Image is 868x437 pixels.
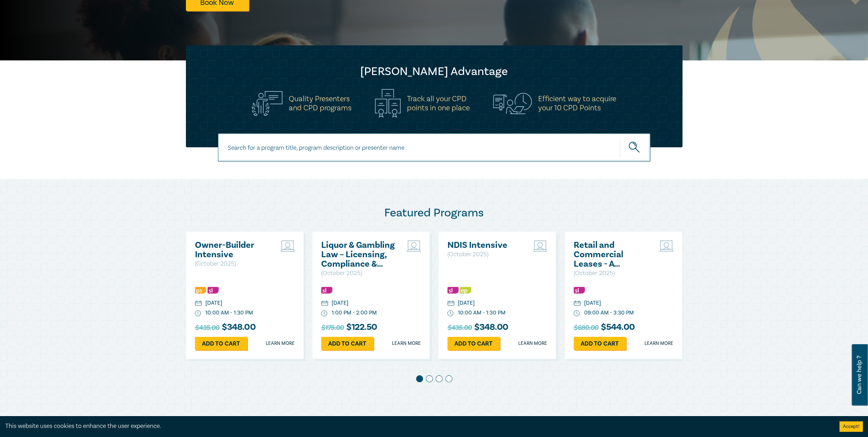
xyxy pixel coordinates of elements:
[332,309,377,317] div: 1:00 PM - 2:00 PM
[584,309,634,317] div: 09:00 AM - 3:30 PM
[447,301,454,307] img: calendar
[375,89,401,118] img: Track all your CPD<br>points in one place
[518,340,547,347] a: Learn more
[574,322,635,333] h3: $ 544.00
[321,322,377,333] h3: $ 122.50
[289,94,352,112] h5: Quality Presenters and CPD programs
[321,301,328,307] img: calendar
[321,269,396,278] p: ( October 2025 )
[447,287,459,294] img: Substantive Law
[533,240,547,252] img: Live Stream
[321,322,344,333] span: $175.00
[447,322,508,333] h3: $ 348.00
[205,299,222,307] div: [DATE]
[447,322,472,333] span: $435.00
[659,240,673,252] img: Live Stream
[447,250,522,259] p: ( October 2025 )
[644,340,673,347] a: Learn more
[5,422,829,431] div: This website uses cookies to enhance the user experience.
[195,287,206,294] img: Professional Skills
[321,287,332,294] img: Substantive Law
[321,240,396,269] a: Liquor & Gambling Law – Licensing, Compliance & Regulations
[407,94,470,112] h5: Track all your CPD points in one place
[447,337,500,350] a: Add to cart
[195,310,201,317] img: watch
[574,240,649,269] a: Retail and Commercial Leases - A Practical Guide ([DATE])
[447,310,454,317] img: watch
[493,93,532,114] img: Efficient way to acquire<br>your 10 CPD Points
[218,133,650,162] input: Search for a program title, program description or presenter name
[200,65,669,79] h2: [PERSON_NAME] Advantage
[195,322,256,333] h3: $ 348.00
[195,301,202,307] img: calendar
[447,240,522,250] a: NDIS Intensive
[574,301,581,307] img: calendar
[321,337,373,350] a: Add to cart
[538,94,616,112] h5: Efficient way to acquire your 10 CPD Points
[195,322,219,333] span: $435.00
[195,259,270,268] p: ( October 2025 )
[205,309,253,317] div: 10:00 AM - 1:30 PM
[332,299,348,307] div: [DATE]
[460,287,471,294] img: Ethics & Professional Responsibility
[574,269,649,278] p: ( October 2025 )
[195,240,270,259] a: Owner-Builder Intensive
[266,340,295,347] a: Learn more
[458,309,505,317] div: 10:00 AM - 1:30 PM
[458,299,475,307] div: [DATE]
[574,322,598,333] span: $680.00
[195,337,247,350] a: Add to cart
[574,337,626,350] a: Add to cart
[856,348,862,401] span: Can we help ?
[281,240,295,252] img: Live Stream
[574,287,585,294] img: Substantive Law
[584,299,601,307] div: [DATE]
[321,310,327,317] img: watch
[407,240,421,252] img: Live Stream
[574,310,580,317] img: watch
[839,421,863,432] button: Accept cookies
[252,91,282,116] img: Quality Presenters<br>and CPD programs
[207,287,219,294] img: Substantive Law
[186,206,682,220] h2: Featured Programs
[392,340,421,347] a: Learn more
